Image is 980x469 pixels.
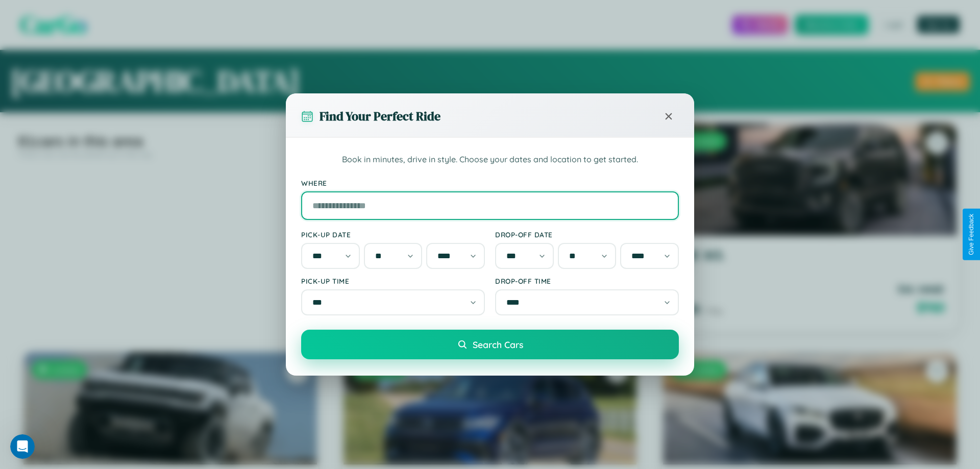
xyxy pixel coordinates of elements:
label: Where [301,179,679,187]
label: Pick-up Date [301,230,485,239]
label: Drop-off Date [495,230,679,239]
button: Search Cars [301,330,679,359]
span: Search Cars [473,339,523,350]
label: Drop-off Time [495,277,679,285]
label: Pick-up Time [301,277,485,285]
h3: Find Your Perfect Ride [320,108,440,125]
p: Book in minutes, drive in style. Choose your dates and location to get started. [301,153,679,166]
